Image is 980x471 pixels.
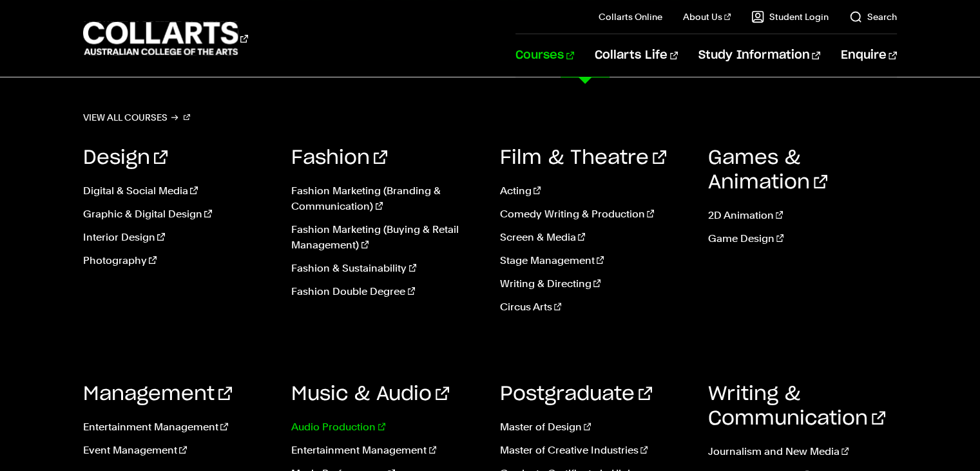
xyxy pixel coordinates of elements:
a: Fashion & Sustainability [291,261,480,276]
a: Audio Production [291,419,480,435]
a: Photography [83,253,272,268]
a: Comedy Writing & Production [500,206,689,222]
a: Fashion Marketing (Branding & Communication) [291,183,480,214]
a: Collarts Online [599,10,662,23]
a: Study Information [698,34,820,77]
a: Fashion Double Degree [291,284,480,299]
a: Entertainment Management [83,419,272,435]
a: Music & Audio [291,385,449,404]
a: Design [83,148,168,168]
a: Event Management [83,443,272,458]
a: Games & Animation [708,148,827,192]
a: Writing & Directing [500,276,689,292]
a: Acting [500,183,689,199]
a: Master of Design [500,419,689,435]
a: Stage Management [500,253,689,268]
a: Screen & Media [500,230,689,245]
a: Management [83,385,232,404]
a: Fashion [291,148,387,168]
a: Graphic & Digital Design [83,206,272,222]
a: Circus Arts [500,299,689,315]
a: Journalism and New Media [708,444,897,459]
a: View all courses [83,108,190,126]
a: About Us [683,10,731,23]
a: 2D Animation [708,208,897,223]
a: Digital & Social Media [83,183,272,199]
a: Collarts Life [595,34,678,77]
a: Enquire [841,34,897,77]
a: Fashion Marketing (Buying & Retail Management) [291,222,480,253]
a: Writing & Communication [708,385,885,428]
a: Film & Theatre [500,148,666,168]
div: Go to homepage [83,20,248,57]
a: Postgraduate [500,385,652,404]
a: Search [849,10,897,23]
a: Student Login [751,10,829,23]
a: Entertainment Management [291,443,480,458]
a: Interior Design [83,230,272,245]
a: Game Design [708,231,897,246]
a: Courses [515,34,574,77]
a: Master of Creative Industries [500,443,689,458]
